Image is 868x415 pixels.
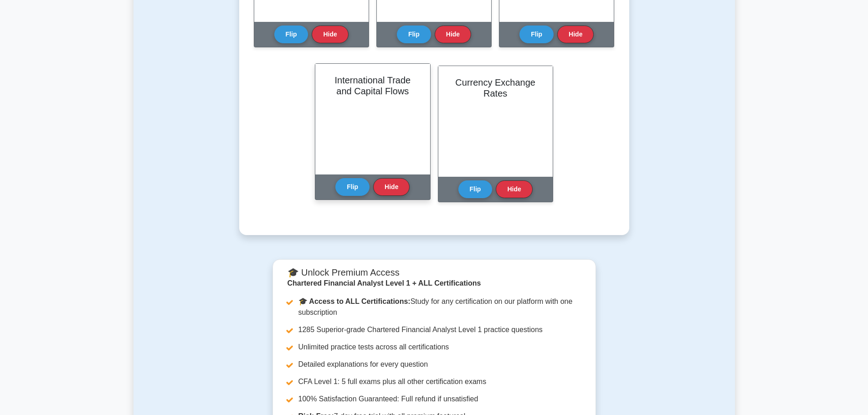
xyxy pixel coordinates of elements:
button: Hide [557,26,594,43]
h2: Currency Exchange Rates [449,77,542,99]
button: Flip [519,26,554,43]
button: Flip [458,180,493,198]
button: Flip [274,26,308,43]
button: Hide [373,178,410,196]
button: Hide [312,26,348,43]
h2: International Trade and Capital Flows [326,75,419,97]
button: Hide [496,180,532,198]
button: Flip [397,26,431,43]
button: Hide [435,26,471,43]
button: Flip [335,178,370,196]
